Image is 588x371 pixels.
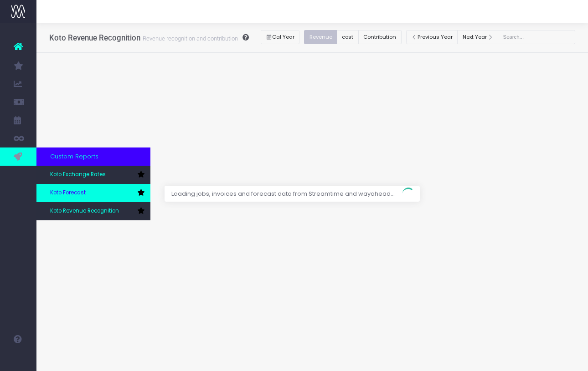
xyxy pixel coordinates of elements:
span: Loading jobs, invoices and forecast data from Streamtime and wayahead... [165,186,402,202]
span: Koto Exchange Rates [50,171,106,179]
img: images/default_profile_image.png [11,353,25,366]
span: Custom Reports [50,152,98,161]
a: Koto Forecast [36,184,150,202]
span: Koto Forecast [50,189,86,197]
a: Koto Revenue Recognition [36,202,150,220]
span: Koto Revenue Recognition [50,207,119,215]
a: Koto Exchange Rates [36,166,150,184]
